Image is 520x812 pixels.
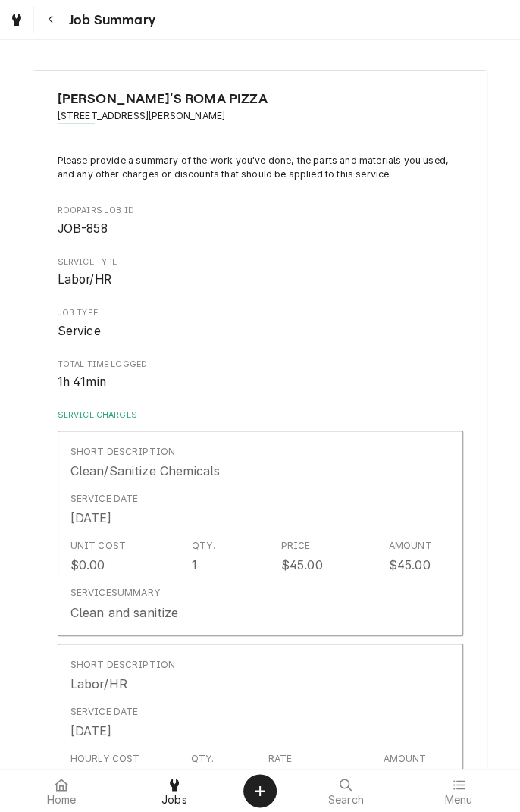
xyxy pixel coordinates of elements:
span: Name [58,89,463,109]
div: $45.00 [389,556,431,574]
p: Please provide a summary of the work you've done, the parts and materials you used, and any other... [58,154,463,182]
button: Navigate back [37,6,64,33]
div: 1 [192,556,197,574]
button: Create Object [243,774,277,807]
div: $45.00 [281,556,323,574]
div: Service Date [70,492,139,506]
span: JOB-858 [58,221,108,236]
span: Roopairs Job ID [58,220,463,238]
div: Unit Cost [70,539,126,553]
div: Short Description [70,445,176,459]
div: Amount [383,752,426,766]
span: Menu [444,794,472,806]
div: [DATE] [70,722,112,740]
span: Service Type [58,271,463,289]
span: Address [58,109,463,123]
button: Update Line Item [58,431,463,636]
div: Job Type [58,307,463,340]
span: Total Time Logged [58,359,463,371]
div: Client Information [58,89,463,135]
div: Qty. [191,752,215,766]
span: Service [58,324,101,338]
div: Service Date [70,705,139,719]
a: Home [6,773,117,809]
span: Total Time Logged [58,373,463,391]
div: Clean/Sanitize Chemicals [70,462,221,480]
span: Jobs [161,794,187,806]
div: Hourly Cost [70,752,140,766]
label: Service Charges [58,409,463,422]
a: Go to Jobs [3,6,30,33]
div: Short Description [70,658,176,672]
span: Job Summary [64,10,155,30]
span: Job Type [58,307,463,319]
div: [DATE] [70,509,112,527]
a: Menu [403,773,515,809]
span: Search [328,794,364,806]
div: Service Type [58,256,463,289]
div: Rate [268,752,292,766]
div: Service Summary [70,586,160,600]
a: Jobs [119,773,230,809]
span: Labor/HR [58,272,111,287]
div: Clean and sanitize [70,604,179,622]
div: $0.00 [70,556,105,574]
div: Total Time Logged [58,359,463,391]
div: Price [281,539,311,553]
span: Job Type [58,322,463,340]
a: Search [290,773,402,809]
span: Home [47,794,77,806]
div: Qty. [192,539,215,553]
span: Service Type [58,256,463,268]
span: 1h 41min [58,375,106,389]
div: Amount [389,539,432,553]
div: Labor/HR [70,675,127,693]
span: Roopairs Job ID [58,205,463,217]
div: Roopairs Job ID [58,205,463,237]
